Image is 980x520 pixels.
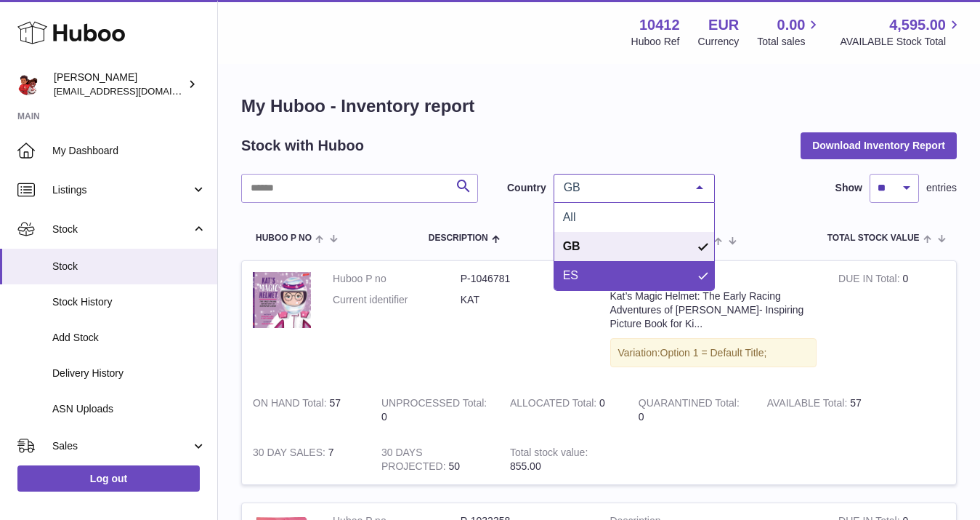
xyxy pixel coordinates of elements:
div: [PERSON_NAME] [54,71,185,98]
strong: EUR [708,15,739,35]
h1: My Huboo - Inventory report [241,95,957,118]
td: 0 [499,385,628,435]
dt: Huboo P no [333,272,461,286]
td: 50 [370,435,499,484]
strong: ON HAND Total [253,397,330,412]
span: Total sales [757,35,822,49]
strong: QUARANTINED Total [639,397,740,412]
div: Huboo Ref [631,35,680,49]
strong: Total stock value [510,447,588,462]
strong: 30 DAYS PROJECTED [381,447,449,476]
div: Kat’s Magic Helmet: The Early Racing Adventures of [PERSON_NAME]- Inspiring Picture Book for Ki... [610,289,817,331]
h2: Stock with Huboo [241,136,364,156]
span: Delivery History [52,367,206,380]
span: 855.00 [510,460,541,472]
span: ES [563,269,578,281]
label: Country [507,181,546,195]
span: Huboo P no [256,233,312,243]
label: Show [835,181,862,195]
span: Total stock value [827,233,920,243]
span: Add Stock [52,331,206,345]
td: 57 [756,385,885,435]
td: 7 [242,435,370,484]
strong: 10412 [639,15,680,35]
dt: Current identifier [333,293,461,307]
strong: AVAILABLE Total [767,397,850,412]
span: All [563,211,576,223]
strong: UNPROCESSED Total [381,397,487,412]
span: ASN Uploads [52,402,206,416]
div: Currency [698,35,740,49]
strong: 30 DAY SALES [253,447,328,462]
span: 0 [639,411,644,423]
a: 4,595.00 AVAILABLE Stock Total [840,15,963,49]
button: Download Inventory Report [801,132,957,159]
span: GB [563,240,580,252]
span: Sales [52,439,191,453]
span: Stock [52,260,206,273]
dd: P-1046781 [461,272,588,286]
td: 57 [242,385,370,435]
strong: ALLOCATED Total [510,397,599,412]
span: Stock History [52,295,206,309]
span: entries [926,181,957,195]
span: Stock [52,223,191,236]
a: Log out [17,465,200,492]
span: Option 1 = Default Title; [660,347,767,359]
a: 0.00 Total sales [757,15,822,49]
strong: DUE IN Total [838,273,902,288]
td: 0 [827,261,956,385]
span: Listings [52,183,191,197]
img: hello@redracerbooks.com [17,73,39,95]
dd: KAT [461,293,588,307]
span: GB [560,180,685,195]
td: 0 [370,385,499,435]
span: 4,595.00 [889,15,946,35]
span: [EMAIL_ADDRESS][DOMAIN_NAME] [54,85,214,97]
span: 0.00 [777,15,806,35]
span: Description [429,233,488,243]
span: My Dashboard [52,144,206,158]
div: Variation: [610,338,817,368]
span: AVAILABLE Stock Total [840,35,963,49]
img: product image [253,272,311,328]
